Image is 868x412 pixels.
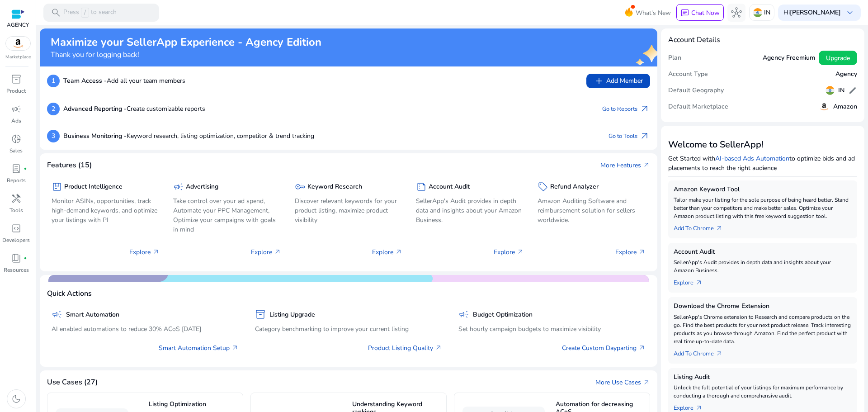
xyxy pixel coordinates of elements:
p: IN [764,5,770,20]
span: sell [538,181,548,192]
span: chat [680,9,689,18]
span: arrow_outward [638,344,646,351]
h5: Refund Analyzer [550,183,599,191]
p: Chat Now [691,9,720,17]
span: inventory_2 [11,74,22,85]
p: Explore [372,247,402,257]
img: amazon.svg [6,37,30,50]
p: Ads [11,117,21,125]
h5: Default Marketplace [668,103,728,111]
span: campaign [11,104,22,114]
span: fiber_manual_record [24,167,27,170]
button: hub [727,4,745,22]
p: Unlock the full potential of your listings for maximum performance by conducting a thorough and c... [674,384,852,400]
span: campaign [173,181,184,192]
h5: Account Audit [674,248,852,256]
p: 2 [47,103,60,115]
h4: Thank you for logging back! [51,51,321,59]
h5: Listing Upgrade [269,311,315,319]
span: arrow_outward [643,161,650,169]
a: Go to Toolsarrow_outward [609,130,650,142]
span: fiber_manual_record [24,256,27,260]
span: arrow_outward [395,248,402,256]
h4: Account Details [668,36,720,44]
a: Create Custom Dayparting [562,343,646,353]
span: dark_mode [11,393,22,404]
p: Developers [2,236,30,244]
span: What's New [636,5,671,21]
button: chatChat Now [676,4,724,21]
span: handyman [11,193,22,204]
span: Upgrade [826,53,850,63]
p: AGENCY [7,21,29,29]
p: Create customizable reports [63,104,205,114]
b: Business Monitoring - [63,132,127,140]
span: lab_profile [11,163,22,174]
span: arrow_outward [716,350,723,357]
h5: Plan [668,54,681,62]
button: Upgrade [819,51,857,65]
span: keyboard_arrow_down [844,7,855,18]
p: Explore [251,247,281,257]
p: Take control over your ad spend, Automate your PPC Management, Optimize your campaigns with goals... [173,196,281,234]
img: amazon.svg [819,101,830,112]
p: SellerApp's Chrome extension to Research and compare products on the go. Find the best products f... [674,313,852,346]
p: Explore [494,247,524,257]
span: book_4 [11,253,22,264]
p: Discover relevant keywords for your product listing, maximize product visibility [295,196,403,225]
p: Add all your team members [63,76,185,85]
a: AI-based Ads Automation [715,154,789,163]
span: code_blocks [11,223,22,234]
span: arrow_outward [638,248,646,256]
h3: Welcome to SellerApp! [668,139,857,150]
h5: Account Type [668,71,708,78]
p: Resources [4,266,29,274]
span: campaign [52,309,62,320]
span: arrow_outward [435,344,442,351]
span: add [594,76,604,86]
b: [PERSON_NAME] [790,8,841,17]
h5: Smart Automation [66,311,119,319]
span: arrow_outward [231,344,239,351]
span: / [81,8,89,18]
img: in.svg [753,8,762,17]
p: Category benchmarking to improve your current listing [255,324,442,334]
p: Hi [783,9,841,16]
h5: Listing Audit [674,374,852,381]
h5: Agency Freemium [763,54,815,62]
span: arrow_outward [716,225,723,232]
h5: Keyword Research [307,183,362,191]
h2: Maximize your SellerApp Experience - Agency Edition [51,36,321,49]
span: campaign [458,309,469,320]
span: arrow_outward [695,279,703,286]
p: Keyword research, listing optimization, competitor & trend tracking [63,131,314,141]
p: Marketplace [5,54,31,61]
p: Explore [129,247,160,257]
a: Explorearrow_outward [674,275,710,287]
p: Amazon Auditing Software and reimbursement solution for sellers worldwide. [538,196,646,225]
p: Set hourly campaign budgets to maximize visibility [458,324,646,334]
h5: Account Audit [429,183,470,191]
p: 3 [47,130,60,142]
span: package [52,181,62,192]
span: donut_small [11,133,22,144]
a: Go to Reportsarrow_outward [602,103,650,115]
p: Tools [9,206,23,214]
p: Explore [615,247,646,257]
h5: Default Geography [668,87,724,95]
p: Tailor make your listing for the sole purpose of being heard better. Stand better than your compe... [674,196,852,220]
h5: Budget Optimization [473,311,533,319]
h5: Amazon [833,103,857,111]
a: More Featuresarrow_outward [600,161,650,170]
a: More Use Casesarrow_outward [595,378,650,387]
span: arrow_outward [639,104,650,114]
b: Team Access - [63,76,107,85]
span: inventory_2 [255,309,266,320]
p: Monitor ASINs, opportunities, track high-demand keywords, and optimize your listings with PI [52,196,160,225]
p: SellerApp's Audit provides in depth data and insights about your Amazon Business. [674,258,852,275]
a: Add To Chrome [674,346,730,358]
p: AI enabled automations to reduce 30% ACoS [DATE] [52,324,239,334]
button: addAdd Member [586,74,650,88]
h5: Agency [835,71,857,78]
span: summarize [416,181,427,192]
